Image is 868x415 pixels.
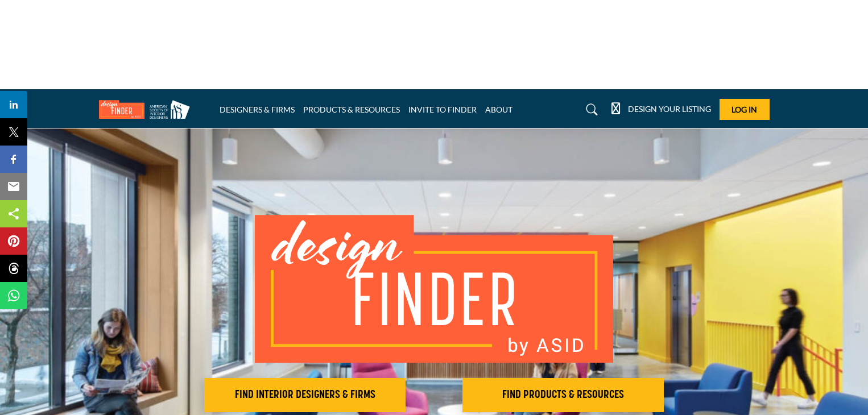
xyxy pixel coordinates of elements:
[731,105,757,114] span: Log In
[408,105,477,114] a: INVITE TO FINDER
[628,104,711,114] h5: DESIGN YOUR LISTING
[466,388,660,402] h2: FIND PRODUCTS & RESOURCES
[485,105,512,114] a: ABOUT
[208,388,402,402] h2: FIND INTERIOR DESIGNERS & FIRMS
[611,103,711,117] div: DESIGN YOUR LISTING
[575,101,605,119] a: Search
[303,105,400,114] a: PRODUCTS & RESOURCES
[204,378,406,412] button: FIND INTERIOR DESIGNERS & FIRMS
[99,100,196,119] img: Site Logo
[255,215,613,363] img: image
[720,99,770,120] button: Log In
[462,378,664,412] button: FIND PRODUCTS & RESOURCES
[220,105,295,114] a: DESIGNERS & FIRMS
